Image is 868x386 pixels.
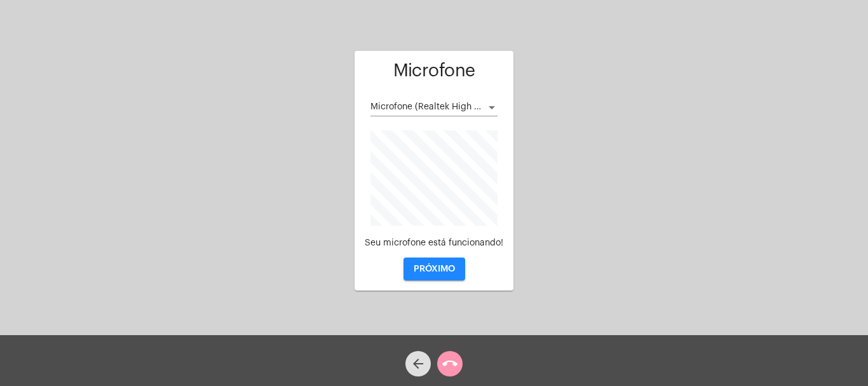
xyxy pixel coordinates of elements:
mat-icon: arrow_back [410,356,426,371]
span: PRÓXIMO [414,265,455,273]
mat-icon: call_end [442,356,458,371]
h1: Microfone [365,61,503,81]
div: Seu microfone está funcionando! [365,238,503,248]
button: PRÓXIMO [403,258,465,280]
span: Microfone (Realtek High Definition Audio) [370,102,545,111]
